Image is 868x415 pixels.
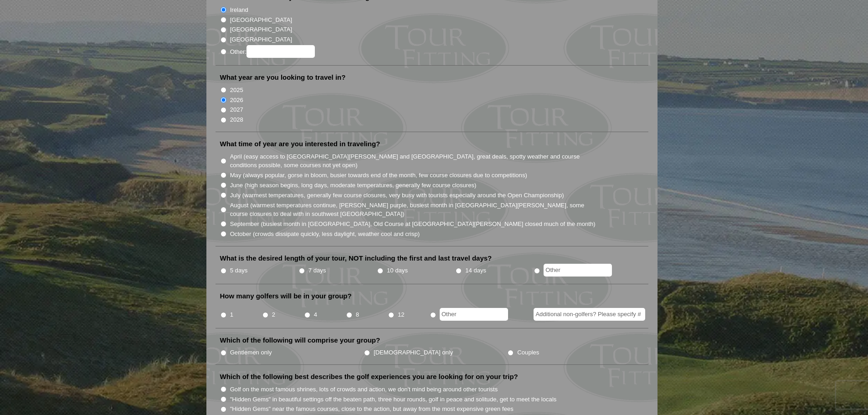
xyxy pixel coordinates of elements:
label: 2 [272,310,275,319]
label: Which of the following will comprise your group? [220,336,380,345]
label: Couples [517,348,539,357]
label: Ireland [230,5,248,15]
label: What is the desired length of your tour, NOT including the first and last travel days? [220,254,492,263]
label: [GEOGRAPHIC_DATA] [230,35,292,44]
label: 1 [230,310,233,319]
label: How many golfers will be in your group? [220,292,352,301]
label: July (warmest temperatures, generally few course closures, very busy with tourists especially aro... [230,191,564,200]
label: [GEOGRAPHIC_DATA] [230,25,292,34]
label: 14 days [465,266,486,275]
label: [DEMOGRAPHIC_DATA] only [374,348,453,357]
label: Other: [230,45,315,58]
label: May (always popular, gorse in bloom, busier towards end of the month, few course closures due to ... [230,171,527,180]
label: 4 [314,310,317,319]
label: Which of the following best describes the golf experiences you are looking for on your trip? [220,372,518,381]
label: Gentlemen only [230,348,272,357]
label: 12 [398,310,405,319]
input: Other [544,264,612,277]
label: 2025 [230,86,243,95]
label: 2027 [230,105,243,114]
label: June (high season begins, long days, moderate temperatures, generally few course closures) [230,181,477,190]
input: Other: [247,45,315,58]
label: Golf on the most famous shrines, lots of crowds and action, we don't mind being around other tour... [230,385,498,394]
input: Other [440,308,508,321]
label: 5 days [230,266,248,275]
label: April (easy access to [GEOGRAPHIC_DATA][PERSON_NAME] and [GEOGRAPHIC_DATA], great deals, spotty w... [230,152,596,170]
label: October (crowds dissipate quickly, less daylight, weather cool and crisp) [230,230,420,239]
label: 2028 [230,115,243,124]
label: August (warmest temperatures continue, [PERSON_NAME] purple, busiest month in [GEOGRAPHIC_DATA][P... [230,201,596,219]
label: 7 days [308,266,326,275]
label: "Hidden Gems" in beautiful settings off the beaten path, three hour rounds, golf in peace and sol... [230,395,557,404]
label: 10 days [387,266,408,275]
label: What time of year are you interested in traveling? [220,139,380,149]
input: Additional non-golfers? Please specify # [534,308,645,321]
label: What year are you looking to travel in? [220,73,346,82]
label: [GEOGRAPHIC_DATA] [230,15,292,25]
label: September (busiest month in [GEOGRAPHIC_DATA], Old Course at [GEOGRAPHIC_DATA][PERSON_NAME] close... [230,220,596,229]
label: "Hidden Gems" near the famous courses, close to the action, but away from the most expensive gree... [230,405,514,414]
label: 8 [356,310,359,319]
label: 2026 [230,96,243,105]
